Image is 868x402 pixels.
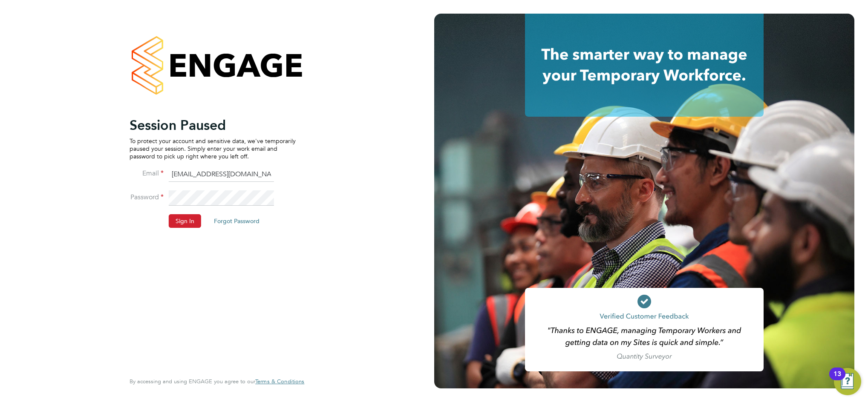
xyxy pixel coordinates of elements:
[833,374,841,385] div: 13
[130,169,164,178] label: Email
[255,378,304,385] a: Terms & Conditions
[834,368,861,395] button: Open Resource Center, 13 new notifications
[169,167,274,182] input: Enter your work email...
[169,214,201,228] button: Sign In
[130,117,296,134] h2: Session Paused
[130,137,296,161] p: To protect your account and sensitive data, we've temporarily paused your session. Simply enter y...
[130,193,164,202] label: Password
[207,214,266,228] button: Forgot Password
[130,378,304,385] span: By accessing and using ENGAGE you agree to our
